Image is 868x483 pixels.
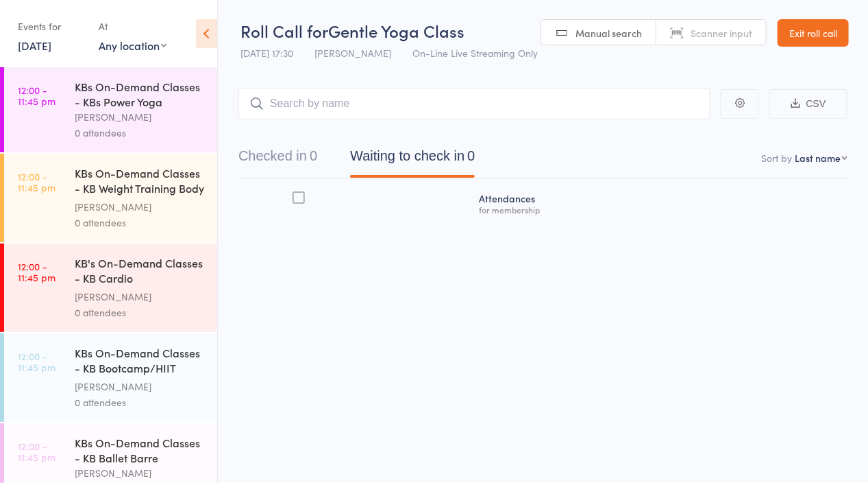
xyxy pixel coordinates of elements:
[18,84,55,106] time: 12:00 - 11:45 pm
[75,435,206,465] div: KBs On-Demand Classes - KB Ballet Barre
[99,38,166,53] div: Any location
[18,351,55,373] time: 12:00 - 11:45 pm
[479,205,842,214] div: for membership
[761,151,792,165] label: Sort by
[238,141,317,178] button: Checked in0
[18,38,51,53] a: [DATE]
[75,379,206,394] div: [PERSON_NAME]
[240,46,293,60] span: [DATE] 17:30
[310,148,317,163] div: 0
[314,46,391,60] span: [PERSON_NAME]
[4,333,217,422] a: 12:00 -11:45 pmKBs On-Demand Classes - KB Bootcamp/HIIT Workout[PERSON_NAME]0 attendees
[769,89,847,119] button: CSV
[18,440,55,462] time: 12:00 - 11:45 pm
[575,26,642,40] span: Manual search
[75,125,206,141] div: 0 attendees
[467,148,475,163] div: 0
[75,345,206,379] div: KBs On-Demand Classes - KB Bootcamp/HIIT Workout
[75,394,206,410] div: 0 attendees
[18,15,85,38] div: Events for
[18,171,55,193] time: 12:00 - 11:45 pm
[75,79,206,109] div: KBs On-Demand Classes - KBs Power Yoga
[75,109,206,125] div: [PERSON_NAME]
[473,185,847,221] div: Atten­dances
[18,261,55,283] time: 12:00 - 11:45 pm
[328,19,464,42] span: Gentle Yoga Class
[75,199,206,215] div: [PERSON_NAME]
[691,26,752,40] span: Scanner input
[4,154,217,242] a: 12:00 -11:45 pmKBs On-Demand Classes - KB Weight Training Body Bl...[PERSON_NAME]0 attendees
[778,19,849,47] a: Exit roll call
[75,255,206,289] div: KB's On-Demand Classes - KB Cardio Kickboxing/Weig...
[412,46,538,60] span: On-Line Live Streaming Only
[75,305,206,320] div: 0 attendees
[238,88,710,119] input: Search by name
[75,215,206,231] div: 0 attendees
[350,141,475,178] button: Waiting to check in0
[4,244,217,332] a: 12:00 -11:45 pmKB's On-Demand Classes - KB Cardio Kickboxing/Weig...[PERSON_NAME]0 attendees
[795,151,841,165] div: Last name
[75,165,206,199] div: KBs On-Demand Classes - KB Weight Training Body Bl...
[75,289,206,305] div: [PERSON_NAME]
[99,15,166,38] div: At
[4,67,217,152] a: 12:00 -11:45 pmKBs On-Demand Classes - KBs Power Yoga[PERSON_NAME]0 attendees
[240,19,328,42] span: Roll Call for
[75,465,206,481] div: [PERSON_NAME]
